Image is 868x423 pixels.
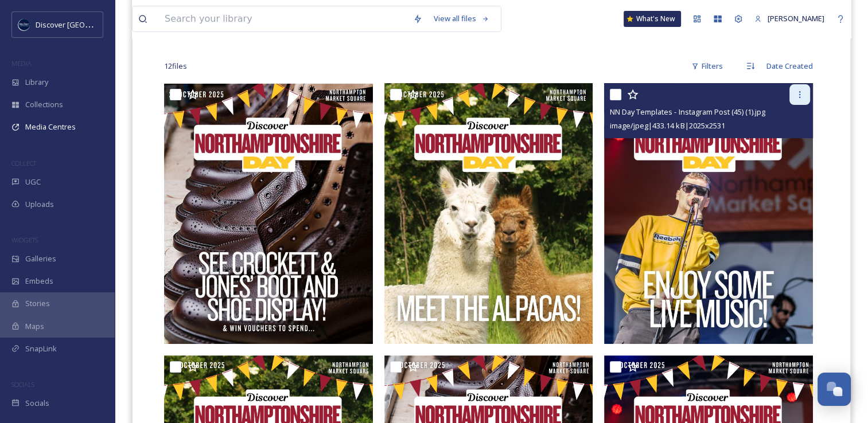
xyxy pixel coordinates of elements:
[818,373,851,406] button: Open Chat
[384,83,593,344] img: NN Day Templates - Instagram Post (45) (2).jpg
[11,59,32,68] span: MEDIA
[768,13,824,23] span: [PERSON_NAME]
[164,83,373,344] img: NN Day Templates - Instagram Post (45).jpg
[25,398,49,409] span: Socials
[164,61,187,72] span: 12 file s
[761,55,819,77] div: Date Created
[25,276,53,287] span: Embeds
[25,343,57,354] span: SnapLink
[25,177,41,187] span: UGC
[604,83,813,344] img: NN Day Templates - Instagram Post (45) (1).jpg
[11,380,34,389] span: SOCIALS
[610,107,765,117] span: NN Day Templates - Instagram Post (45) (1).jpg
[25,253,56,264] span: Galleries
[25,122,76,132] span: Media Centres
[25,77,48,88] span: Library
[11,159,36,167] span: COLLECT
[25,199,54,210] span: Uploads
[428,7,495,30] a: View all files
[25,298,50,309] span: Stories
[25,321,44,332] span: Maps
[624,11,681,27] a: What's New
[159,6,407,32] input: Search your library
[610,120,725,131] span: image/jpeg | 433.14 kB | 2025 x 2531
[18,19,30,30] img: Untitled%20design%20%282%29.png
[36,19,140,30] span: Discover [GEOGRAPHIC_DATA]
[749,7,830,30] a: [PERSON_NAME]
[686,55,729,77] div: Filters
[11,236,38,244] span: WIDGETS
[25,99,63,110] span: Collections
